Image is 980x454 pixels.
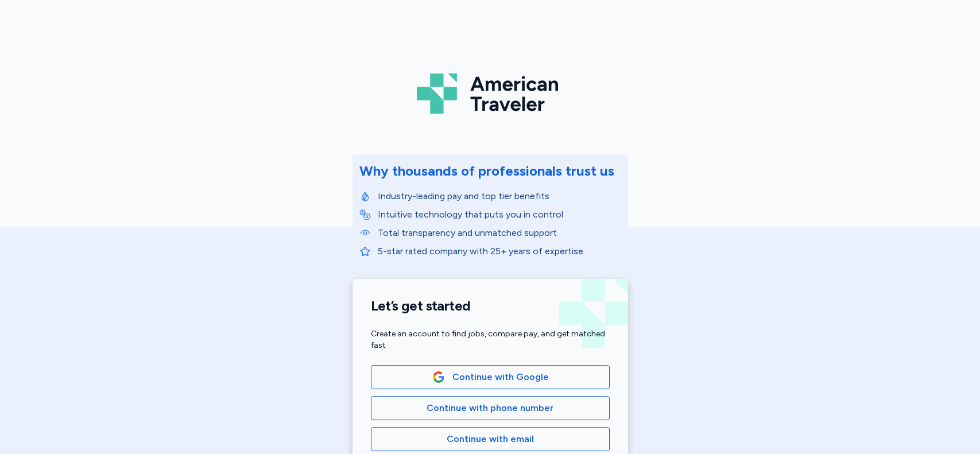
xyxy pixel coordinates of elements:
p: Intuitive technology that puts you in control [378,208,621,222]
button: Continue with phone number [371,396,610,420]
img: Logo [417,69,564,118]
button: Continue with email [371,427,610,451]
span: Continue with phone number [427,401,553,415]
div: Why thousands of professionals trust us [359,162,614,180]
div: Create an account to find jobs, compare pay, and get matched fast [371,328,610,351]
button: Google LogoContinue with Google [371,365,610,389]
img: Google Logo [432,371,445,383]
span: Continue with email [447,432,534,446]
span: Continue with Google [452,370,549,384]
h1: Let’s get started [371,297,610,315]
p: 5-star rated company with 25+ years of expertise [378,245,621,258]
p: Total transparency and unmatched support [378,226,621,240]
p: Industry-leading pay and top tier benefits [378,189,621,203]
